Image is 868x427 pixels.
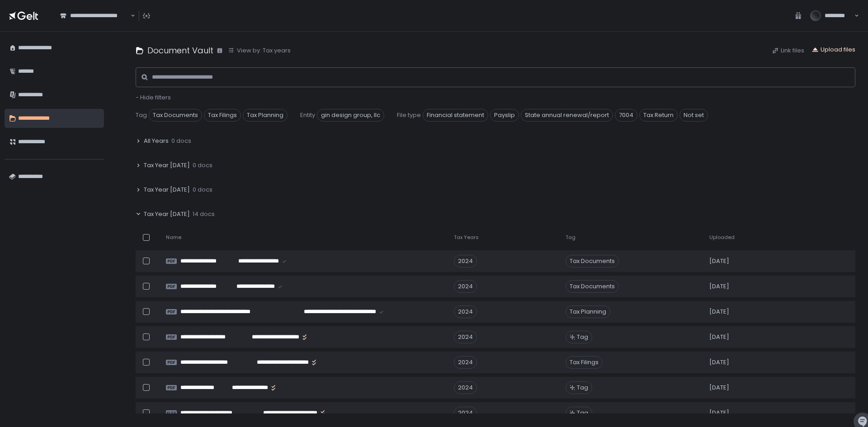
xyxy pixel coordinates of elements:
[136,111,147,119] span: Tag
[317,109,384,122] span: gin design group, llc
[147,44,213,56] h1: Document Vault
[193,210,215,218] span: 14 docs
[54,6,135,25] div: Search for option
[228,47,291,55] button: View by: Tax years
[204,109,241,122] span: Tax Filings
[454,255,477,267] div: 2024
[193,161,212,169] span: 0 docs
[709,409,729,417] span: [DATE]
[566,234,576,241] span: Tag
[144,137,169,145] span: All Years
[709,308,729,316] span: [DATE]
[149,109,202,122] span: Tax Documents
[454,381,477,394] div: 2024
[811,46,855,54] button: Upload files
[136,94,171,102] button: - Hide filters
[679,109,708,122] span: Not set
[566,356,603,369] span: Tax Filings
[166,234,181,241] span: Name
[136,93,171,102] span: - Hide filters
[577,333,588,341] span: Tag
[144,186,190,194] span: Tax Year [DATE]
[300,111,315,119] span: Entity
[709,282,729,291] span: [DATE]
[454,280,477,293] div: 2024
[709,333,729,341] span: [DATE]
[709,257,729,265] span: [DATE]
[193,186,212,194] span: 0 docs
[577,409,588,417] span: Tag
[454,407,477,419] div: 2024
[423,109,488,122] span: Financial statement
[454,305,477,318] div: 2024
[566,305,610,318] span: Tax Planning
[243,109,288,122] span: Tax Planning
[639,109,678,122] span: Tax Return
[709,384,729,392] span: [DATE]
[709,358,729,366] span: [DATE]
[171,137,191,145] span: 0 docs
[454,356,477,369] div: 2024
[521,109,613,122] span: State annual renewal/report
[397,111,421,119] span: File type
[454,234,479,241] span: Tax Years
[615,109,637,122] span: 7004
[709,234,735,241] span: Uploaded
[144,161,190,169] span: Tax Year [DATE]
[772,47,804,55] button: Link files
[577,384,588,392] span: Tag
[144,210,190,218] span: Tax Year [DATE]
[490,109,519,122] span: Payslip
[566,255,619,267] span: Tax Documents
[454,331,477,343] div: 2024
[566,280,619,293] span: Tax Documents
